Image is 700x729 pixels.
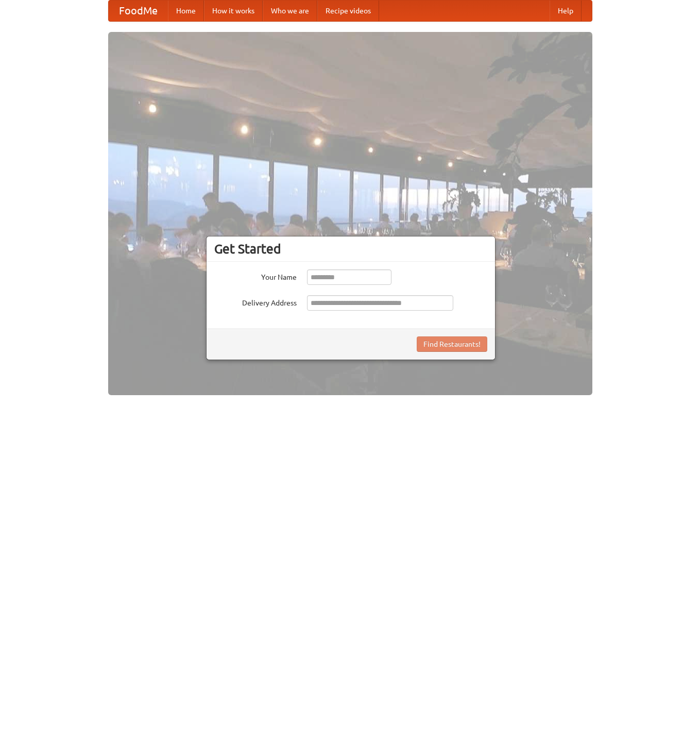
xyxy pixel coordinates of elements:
[550,1,582,21] a: Help
[317,1,379,21] a: Recipe videos
[214,295,297,308] label: Delivery Address
[109,1,168,21] a: FoodMe
[214,269,297,282] label: Your Name
[417,336,487,352] button: Find Restaurants!
[263,1,317,21] a: Who we are
[168,1,204,21] a: Home
[204,1,263,21] a: How it works
[214,241,487,257] h3: Get Started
